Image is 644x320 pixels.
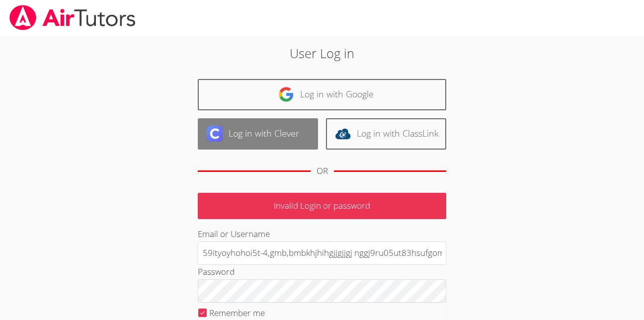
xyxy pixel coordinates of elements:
[198,266,235,277] label: Password
[8,5,137,30] img: airtutors_banner-c4298cdbf04f3fff15de1276eac7730deb9818008684d7c2e4769d2f7ddbe033.png
[198,193,446,219] p: Invalid Login or password
[335,126,351,142] img: classlink-logo-d6bb404cc1216ec64c9a2012d9dc4662098be43eaf13dc465df04b49fa7ab582.svg
[278,86,294,102] img: google-logo-50288ca7cdecda66e5e0955fdab243c47b7ad437acaf1139b6f446037453330a.svg
[209,307,265,319] label: Remember me
[198,79,446,110] a: Log in with Google
[198,118,318,150] a: Log in with Clever
[207,126,223,142] img: clever-logo-6eab21bc6e7a338710f1a6ff85c0baf02591cd810cc4098c63d3a4b26e2feb20.svg
[148,44,496,63] h2: User Log in
[198,228,270,240] label: Email or Username
[326,118,446,150] a: Log in with ClassLink
[317,164,328,178] div: OR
